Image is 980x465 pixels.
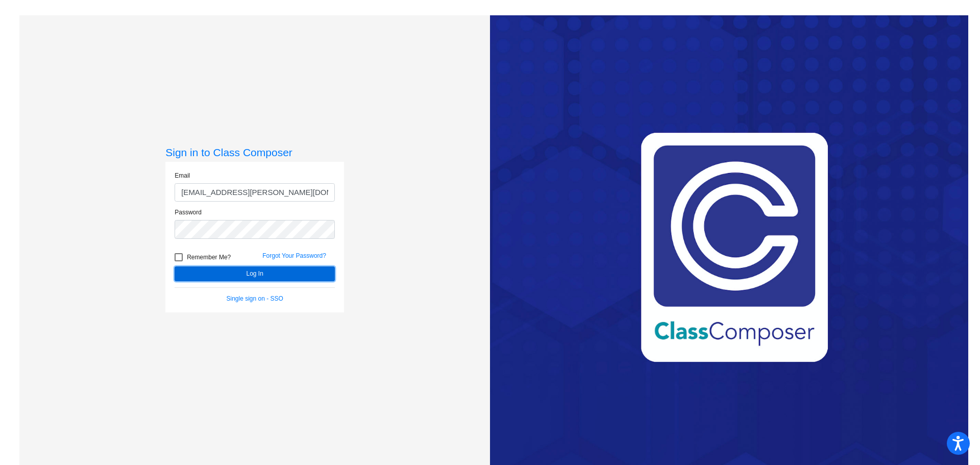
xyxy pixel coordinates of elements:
[175,171,190,180] label: Email
[165,146,344,159] h3: Sign in to Class Composer
[227,295,283,302] a: Single sign on - SSO
[262,252,326,259] a: Forgot Your Password?
[187,251,231,263] span: Remember Me?
[175,266,335,281] button: Log In
[175,208,202,217] label: Password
